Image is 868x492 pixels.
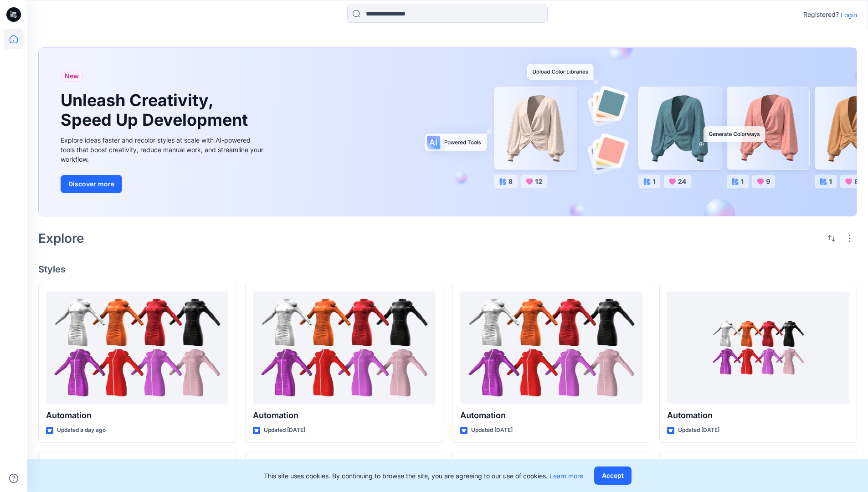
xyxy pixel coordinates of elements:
[460,409,642,422] p: Automation
[678,425,719,435] p: Updated [DATE]
[46,409,228,422] p: Automation
[65,71,79,82] span: New
[803,9,839,20] p: Registered?
[61,91,252,130] h1: Unleash Creativity, Speed Up Development
[61,175,266,193] a: Discover more
[57,425,106,435] p: Updated a day ago
[594,466,632,485] button: Accept
[264,425,305,435] p: Updated [DATE]
[471,425,513,435] p: Updated [DATE]
[667,409,849,422] p: Automation
[253,409,435,422] p: Automation
[841,10,857,20] p: Login
[38,264,857,275] h4: Styles
[253,292,435,404] a: Automation
[61,175,122,193] button: Discover more
[264,471,583,481] p: This site uses cookies. By continuing to browse the site, you are agreeing to our use of cookies.
[46,292,228,404] a: Automation
[460,292,642,404] a: Automation
[61,135,266,164] div: Explore ideas faster and recolor styles at scale with AI-powered tools that boost creativity, red...
[667,292,849,404] a: Automation
[38,231,84,246] h2: Explore
[550,472,583,480] a: Learn more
